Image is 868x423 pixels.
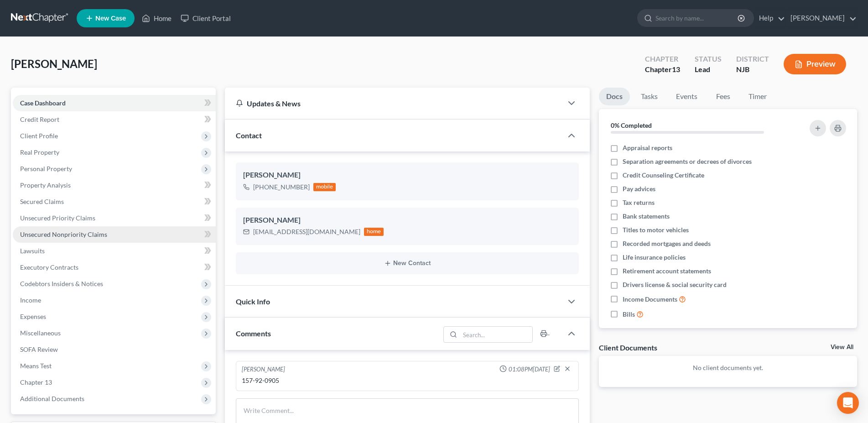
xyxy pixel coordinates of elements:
[20,115,59,123] span: Credit Report
[236,297,270,306] span: Quick Info
[13,177,216,193] a: Property Analysis
[253,227,360,236] div: [EMAIL_ADDRESS][DOMAIN_NAME]
[634,88,665,105] a: Tasks
[20,263,78,271] span: Executory Contracts
[623,198,655,207] span: Tax returns
[831,344,853,350] a: View All
[695,64,722,75] div: Lead
[695,54,722,64] div: Status
[20,214,95,222] span: Unsecured Priority Claims
[20,378,52,386] span: Chapter 13
[243,260,572,267] button: New Contact
[242,376,573,385] div: 157-92-0905
[242,365,285,374] div: [PERSON_NAME]
[20,181,71,189] span: Property Analysis
[253,183,310,192] div: [PHONE_NUMBER]
[20,329,61,337] span: Miscellaneous
[736,64,769,75] div: NJB
[623,266,711,276] span: Retirement account statements
[20,165,72,172] span: Personal Property
[20,395,84,402] span: Additional Documents
[623,253,686,262] span: Life insurance policies
[13,210,216,226] a: Unsecured Priority Claims
[13,341,216,358] a: SOFA Review
[623,212,670,221] span: Bank statements
[611,121,652,129] strong: 0% Completed
[708,88,738,105] a: Fees
[20,132,58,140] span: Client Profile
[20,296,41,304] span: Income
[20,148,59,156] span: Real Property
[20,362,52,370] span: Means Test
[13,95,216,111] a: Case Dashboard
[20,280,103,287] span: Codebtors Insiders & Notices
[599,343,657,352] div: Client Documents
[20,345,58,353] span: SOFA Review
[741,88,774,105] a: Timer
[313,183,336,191] div: mobile
[837,392,859,414] div: Open Intercom Messenger
[623,184,655,193] span: Pay advices
[623,171,704,180] span: Credit Counseling Certificate
[645,54,680,64] div: Chapter
[236,99,551,108] div: Updates & News
[20,247,45,255] span: Lawsuits
[95,15,126,22] span: New Case
[13,193,216,210] a: Secured Claims
[623,157,752,166] span: Separation agreements or decrees of divorces
[20,313,46,320] span: Expenses
[736,54,769,64] div: District
[13,226,216,243] a: Unsecured Nonpriority Claims
[460,327,533,342] input: Search...
[655,10,739,26] input: Search by name...
[176,10,235,26] a: Client Portal
[364,228,384,236] div: home
[669,88,705,105] a: Events
[243,215,572,226] div: [PERSON_NAME]
[645,64,680,75] div: Chapter
[137,10,176,26] a: Home
[623,239,711,248] span: Recorded mortgages and deeds
[784,54,846,74] button: Preview
[13,259,216,276] a: Executory Contracts
[20,198,64,205] span: Secured Claims
[623,143,672,152] span: Appraisal reports
[13,243,216,259] a: Lawsuits
[754,10,785,26] a: Help
[623,280,727,289] span: Drivers license & social security card
[786,10,857,26] a: [PERSON_NAME]
[13,111,216,128] a: Credit Report
[509,365,550,374] span: 01:08PM[DATE]
[623,295,677,304] span: Income Documents
[20,99,66,107] span: Case Dashboard
[599,88,630,105] a: Docs
[606,363,850,372] p: No client documents yet.
[623,310,635,319] span: Bills
[672,65,680,73] span: 13
[623,225,689,235] span: Titles to motor vehicles
[20,230,107,238] span: Unsecured Nonpriority Claims
[11,57,97,70] span: [PERSON_NAME]
[236,329,271,338] span: Comments
[243,170,572,181] div: [PERSON_NAME]
[236,131,262,140] span: Contact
